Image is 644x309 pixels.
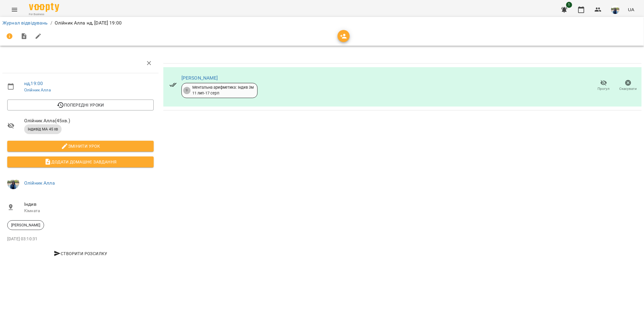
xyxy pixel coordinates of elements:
span: UA [628,6,634,13]
li: / [50,19,52,27]
div: [PERSON_NAME] [7,220,44,230]
span: For Business [29,12,59,16]
p: Олійник Алла нд, [DATE] 19:00 [55,19,122,27]
span: Олійник Алла ( 45 хв. ) [24,117,154,124]
img: Voopty Logo [29,3,59,12]
img: 79bf113477beb734b35379532aeced2e.jpg [611,5,620,14]
span: Скасувати [620,86,637,91]
button: UA [626,4,637,15]
p: [DATE] 03:10:31 [7,236,154,242]
a: нд , 19:00 [24,81,43,86]
span: Прогул [598,86,610,91]
button: Прогул [591,77,616,94]
img: 79bf113477beb734b35379532aeced2e.jpg [7,177,19,189]
span: Додати домашнє завдання [12,158,149,166]
span: 1 [566,2,572,8]
a: Олійник Алла [24,87,51,92]
a: Журнал відвідувань [2,20,48,26]
button: Попередні уроки [7,100,154,110]
div: 9 [183,87,191,94]
span: [PERSON_NAME] [8,222,44,228]
p: Кімната [24,208,154,214]
span: індивід МА 45 хв [24,127,62,132]
button: Змінити урок [7,141,154,152]
a: Олійник Алла [24,180,55,186]
button: Menu [7,2,22,17]
a: [PERSON_NAME] [181,75,218,81]
span: Попередні уроки [12,101,149,109]
span: Змінити урок [12,143,149,150]
button: Створити розсилку [7,248,154,259]
button: Скасувати [616,77,640,94]
span: Індив [24,201,154,208]
nav: breadcrumb [2,19,642,27]
span: Створити розсилку [10,250,151,257]
button: Додати домашнє завдання [7,156,154,167]
div: Ментальна арифметика: Індив 3м 11 лип - 17 серп [192,85,254,96]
